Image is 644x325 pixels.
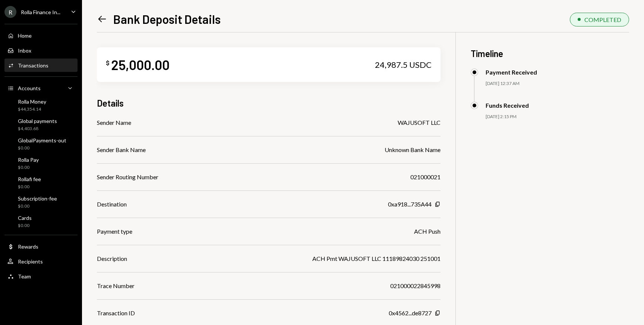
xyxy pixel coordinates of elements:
[18,243,38,250] div: Rewards
[18,137,66,143] div: GlobalPayments-out
[4,212,78,230] a: Cards$0.00
[584,16,621,23] div: COMPLETED
[4,174,78,192] a: Rollafi fee$0.00
[4,116,78,133] a: Global payments$4,403.68
[18,184,41,190] div: $0.00
[18,32,32,39] div: Home
[97,227,132,236] div: Payment type
[4,96,78,114] a: Rolla Money$44,354.14
[4,193,78,211] a: Subscription-fee$0.00
[97,254,127,263] div: Description
[4,240,78,253] a: Rewards
[388,200,432,209] div: 0xa918...735A44
[97,173,158,182] div: Sender Routing Number
[18,176,41,182] div: Rollafi fee
[21,9,60,15] div: Rolla Finance In...
[97,97,124,109] h3: Details
[486,81,629,87] div: [DATE] 12:37 AM
[18,223,32,229] div: $0.00
[4,29,78,42] a: Home
[18,85,41,91] div: Accounts
[385,145,441,154] div: Unknown Bank Name
[4,59,78,72] a: Transactions
[486,69,537,76] div: Payment Received
[97,200,127,209] div: Destination
[375,60,432,70] div: 24,987.5 USDC
[113,12,221,26] h1: Bank Deposit Details
[18,126,57,132] div: $4,403.68
[486,102,529,109] div: Funds Received
[18,195,57,202] div: Subscription-fee
[312,254,441,263] div: ACH Pmt WAJUSOFT LLC 11189824030 251001
[18,47,31,54] div: Inbox
[4,44,78,57] a: Inbox
[18,145,66,151] div: $0.00
[18,273,31,280] div: Team
[4,135,78,153] a: GlobalPayments-out$0.00
[4,81,78,95] a: Accounts
[18,157,39,163] div: Rolla Pay
[389,309,432,318] div: 0x4562...de8727
[486,114,629,120] div: [DATE] 2:15 PM
[4,255,78,268] a: Recipients
[97,281,135,290] div: Trace Number
[410,173,441,182] div: 021000021
[18,106,46,113] div: $44,354.14
[18,62,48,69] div: Transactions
[106,59,110,67] div: $
[111,56,170,73] div: 25,000.00
[18,98,46,105] div: Rolla Money
[4,6,16,18] div: R
[18,203,57,209] div: $0.00
[18,215,32,221] div: Cards
[414,227,441,236] div: ACH Push
[18,164,39,171] div: $0.00
[390,281,441,290] div: 021000022845998
[4,154,78,172] a: Rolla Pay$0.00
[97,309,135,318] div: Transaction ID
[18,118,57,124] div: Global payments
[97,145,146,154] div: Sender Bank Name
[97,118,131,127] div: Sender Name
[4,269,78,283] a: Team
[398,118,441,127] div: WAJUSOFT LLC
[471,47,629,60] h3: Timeline
[18,258,43,265] div: Recipients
